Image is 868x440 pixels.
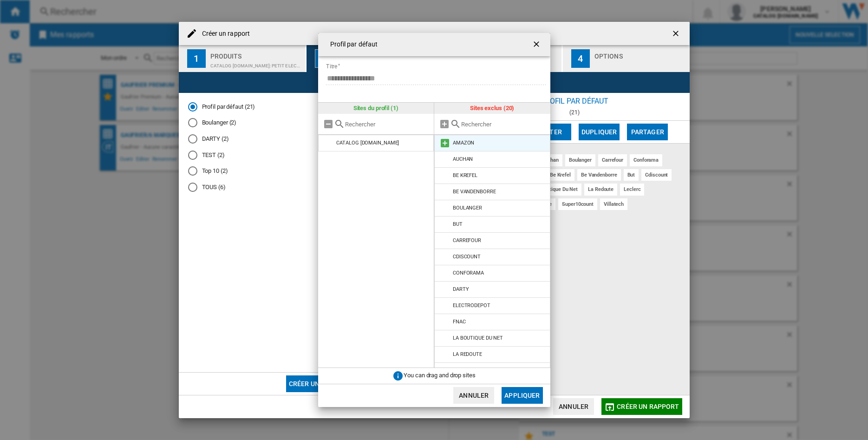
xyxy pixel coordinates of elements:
div: CDISCOUNT [453,254,481,260]
input: Rechercher [345,121,430,128]
div: LA BOUTIQUE DU NET [453,335,503,341]
md-icon: Tout retirer [323,118,334,130]
button: Appliquer [502,387,542,404]
ng-md-icon: getI18NText('BUTTONS.CLOSE_DIALOG') [532,39,543,51]
h4: Profil par défaut [326,40,378,49]
div: AUCHAN [453,156,473,162]
div: BOULANGER [453,205,482,211]
md-icon: Tout ajouter [439,118,450,130]
div: FNAC [453,319,466,325]
div: CARREFOUR [453,237,481,243]
div: BUT [453,221,463,227]
span: You can drag and drop sites [404,372,475,379]
div: DARTY [453,286,469,292]
input: Rechercher [461,121,546,128]
div: ELECTRODEPOT [453,302,490,309]
div: Sites du profil (1) [318,103,434,114]
div: LA REDOUTE [453,351,482,357]
div: BE KREFEL [453,172,477,178]
div: AMAZON [453,140,474,146]
button: Annuler [453,387,494,404]
div: BE VANDENBORRE [453,189,496,195]
div: Sites exclus (20) [434,103,550,114]
div: CONFORAMA [453,270,484,276]
button: getI18NText('BUTTONS.CLOSE_DIALOG') [528,35,547,54]
div: CATALOG [DOMAIN_NAME] [336,140,399,146]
